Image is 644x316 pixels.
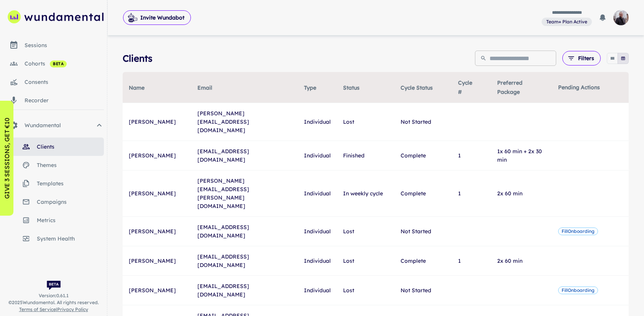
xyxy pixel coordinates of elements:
[3,229,104,248] a: system health
[3,156,104,174] a: themes
[37,179,104,188] span: templates
[39,292,69,299] span: Version: 0.61.1
[19,306,88,313] span: |
[123,141,191,170] td: [PERSON_NAME]
[298,246,337,276] td: Individual
[491,170,552,217] td: 2x 60 min
[491,141,552,170] td: 1x 60 min + 2x 30 min
[2,118,11,199] p: GIVE 3 SESSIONS, GET €10
[337,103,394,141] td: Lost
[394,246,452,276] td: Complete
[129,83,154,92] span: Name
[343,83,370,92] span: Status
[25,96,104,105] div: recorder
[394,276,452,305] td: Not Started
[3,193,104,211] a: campaigns
[543,18,590,25] span: Team+ Plan Active
[191,141,298,170] td: [EMAIL_ADDRESS][DOMAIN_NAME]
[8,299,99,306] span: © 2025 Wundamental. All rights reserved.
[298,141,337,170] td: Individual
[304,83,326,92] span: Type
[50,61,67,67] span: beta
[552,72,629,103] th: Pending Actions
[3,54,104,73] a: cohorts beta
[25,41,104,49] div: sessions
[57,306,88,312] a: Privacy Policy
[191,217,298,246] td: [EMAIL_ADDRESS][DOMAIN_NAME]
[25,78,104,86] div: consents
[19,306,56,312] a: Terms of Service
[3,174,104,193] a: templates
[401,83,443,92] span: Cycle Status
[123,246,191,276] td: [PERSON_NAME]
[37,142,104,151] span: clients
[191,246,298,276] td: [EMAIL_ADDRESS][DOMAIN_NAME]
[191,170,298,217] td: [PERSON_NAME][EMAIL_ADDRESS][PERSON_NAME][DOMAIN_NAME]
[3,211,104,229] a: metrics
[123,10,191,25] button: Invite Wundabot
[37,198,104,206] span: campaigns
[197,83,222,92] span: Email
[394,103,452,141] td: Not Started
[337,170,394,217] td: In weekly cycle
[123,10,191,25] span: Invite Wundabot to record a meeting
[25,121,95,129] span: Wundamental
[458,78,485,97] span: Cycle #
[123,217,191,246] td: [PERSON_NAME]
[562,51,601,65] button: Filters
[3,36,104,54] a: sessions
[298,276,337,305] td: Individual
[613,10,629,25] img: photoURL
[452,141,491,170] td: 1
[452,246,491,276] td: 1
[497,78,546,97] span: Preferred Package
[542,18,592,25] span: View and manage your current plan and billing details.
[3,73,104,91] a: consents
[542,17,592,26] a: View and manage your current plan and billing details.
[491,246,552,276] td: 2x 60 min
[394,217,452,246] td: Not Started
[123,51,153,65] h4: Clients
[298,103,337,141] td: Individual
[394,170,452,217] td: Complete
[123,276,191,305] td: [PERSON_NAME]
[3,138,104,156] a: clients
[191,276,298,305] td: [EMAIL_ADDRESS][DOMAIN_NAME]
[123,103,191,141] td: [PERSON_NAME]
[37,161,104,169] span: themes
[337,276,394,305] td: Lost
[559,228,598,235] span: FillOnboarding
[37,216,104,224] span: metrics
[37,234,104,243] span: system health
[3,91,104,110] a: recorder
[394,141,452,170] td: Complete
[298,170,337,217] td: Individual
[337,246,394,276] td: Lost
[337,217,394,246] td: Lost
[123,170,191,217] td: [PERSON_NAME]
[559,287,598,294] span: FillOnboarding
[191,103,298,141] td: [PERSON_NAME][EMAIL_ADDRESS][DOMAIN_NAME]
[298,217,337,246] td: Individual
[337,141,394,170] td: Finished
[452,170,491,217] td: 1
[3,116,104,134] div: Wundamental
[25,59,104,68] div: cohorts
